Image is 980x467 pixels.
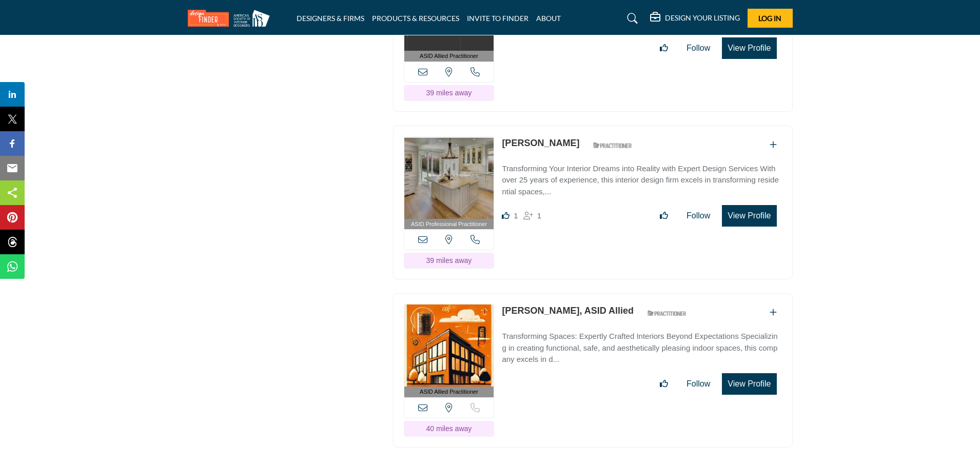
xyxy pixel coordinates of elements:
[404,304,494,397] a: ASID Allied Practitioner
[722,373,776,395] button: View Profile
[426,89,472,97] span: 39 miles away
[502,304,634,318] p: Ashley Mervau, ASID Allied
[420,388,478,396] span: ASID Allied Practitioner
[589,139,635,152] img: ASID Qualified Practitioners Badge Icon
[372,14,459,23] a: PRODUCTS & RESOURCES
[653,374,675,394] button: Like listing
[426,424,472,433] span: 40 miles away
[680,38,717,58] button: Follow
[653,38,675,58] button: Like listing
[188,10,275,27] img: Site Logo
[502,136,579,150] p: Gail Diehl
[537,211,541,220] span: 1
[297,14,364,23] a: DESIGNERS & FIRMS
[404,304,494,387] img: Ashley Mervau, ASID Allied
[758,14,781,23] span: Log In
[411,220,487,229] span: ASID Professional Practitioner
[770,308,777,317] a: Add To List
[650,12,740,25] div: DESIGN YOUR LISTING
[643,307,690,319] img: ASID Qualified Practitioners Badge Icon
[404,137,494,230] a: ASID Professional Practitioner
[514,211,518,220] span: 1
[404,137,494,219] img: Gail Diehl
[722,205,776,227] button: View Profile
[502,163,781,198] p: Transforming Your Interior Dreams into Reality with Expert Design Services With over 25 years of ...
[665,13,740,23] h5: DESIGN YOUR LISTING
[722,37,776,59] button: View Profile
[536,14,561,23] a: ABOUT
[426,256,472,265] span: 39 miles away
[680,206,717,226] button: Follow
[502,138,579,148] a: [PERSON_NAME]
[523,210,541,222] div: Followers
[420,52,478,60] span: ASID Allied Practitioner
[617,10,644,27] a: Search
[770,140,777,149] a: Add To List
[748,9,793,28] button: Log In
[680,374,717,394] button: Follow
[502,331,781,366] p: Transforming Spaces: Expertly Crafted Interiors Beyond Expectations Specializing in creating func...
[502,212,509,219] i: Like
[467,14,528,23] a: INVITE TO FINDER
[502,306,634,316] a: [PERSON_NAME], ASID Allied
[502,324,781,366] a: Transforming Spaces: Expertly Crafted Interiors Beyond Expectations Specializing in creating func...
[502,157,781,198] a: Transforming Your Interior Dreams into Reality with Expert Design Services With over 25 years of ...
[653,206,675,226] button: Like listing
